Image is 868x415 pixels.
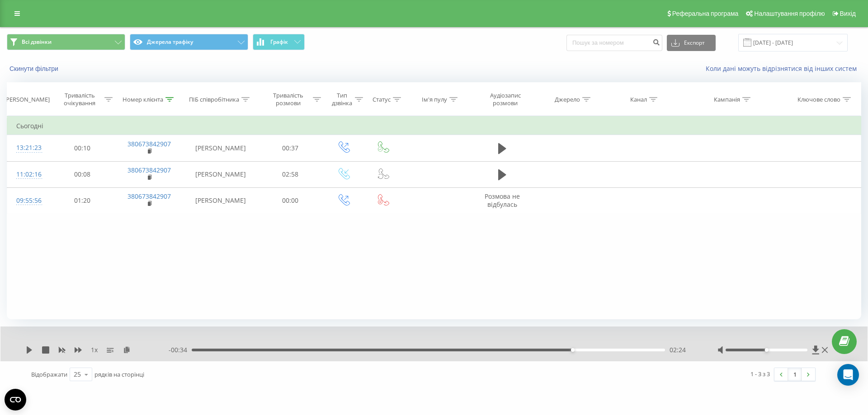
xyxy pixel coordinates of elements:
[750,369,770,378] div: 1 - 3 з 3
[16,139,40,157] div: 13:21:23
[331,92,353,107] div: Тип дзвінка
[422,96,447,103] div: Ім'я пулу
[5,389,26,410] button: Open CMP widget
[74,370,81,379] div: 25
[94,370,144,378] span: рядків на сторінці
[91,345,98,354] span: 1 x
[257,161,323,187] td: 02:58
[49,187,115,214] td: 01:20
[169,345,192,354] span: - 00:34
[16,192,40,210] div: 09:55:56
[840,10,856,17] span: Вихід
[57,92,103,107] div: Тривалість очікування
[7,34,125,50] button: Всі дзвінки
[706,64,861,73] a: Коли дані можуть відрізнятися вiд інших систем
[555,96,580,103] div: Джерело
[714,96,740,103] div: Кампанія
[184,135,257,161] td: [PERSON_NAME]
[566,35,662,51] input: Пошук за номером
[127,166,171,174] a: 380673842907
[123,96,163,103] div: Номер клієнта
[22,38,52,46] span: Всі дзвінки
[754,10,825,17] span: Налаштування профілю
[479,92,532,107] div: Аудіозапис розмови
[7,65,63,73] button: Скинути фільтри
[7,117,861,135] td: Сьогодні
[184,161,257,187] td: [PERSON_NAME]
[485,192,520,209] span: Розмова не відбулась
[373,96,391,103] div: Статус
[130,34,248,50] button: Джерела трафіку
[672,10,739,17] span: Реферальна програма
[265,92,311,107] div: Тривалість розмови
[127,140,171,148] a: 380673842907
[189,96,239,103] div: ПІБ співробітника
[667,35,716,51] button: Експорт
[127,192,171,201] a: 380673842907
[788,368,802,381] a: 1
[270,39,288,45] span: Графік
[257,187,323,214] td: 00:00
[253,34,305,50] button: Графік
[630,96,647,103] div: Канал
[49,135,115,161] td: 00:10
[670,345,686,354] span: 02:24
[571,348,575,352] div: Accessibility label
[257,135,323,161] td: 00:37
[4,96,50,103] div: [PERSON_NAME]
[49,161,115,187] td: 00:08
[764,348,768,352] div: Accessibility label
[797,96,840,103] div: Ключове слово
[16,166,40,183] div: 11:02:16
[184,187,257,214] td: [PERSON_NAME]
[31,370,67,378] span: Відображати
[837,364,859,386] div: Open Intercom Messenger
